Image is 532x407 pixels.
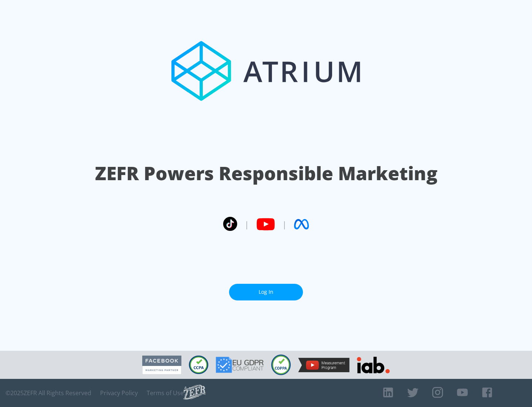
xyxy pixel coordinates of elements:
img: YouTube Measurement Program [298,358,349,372]
img: IAB [357,357,390,373]
img: CCPA Compliant [189,356,208,374]
img: GDPR Compliant [216,357,264,373]
span: | [245,219,249,230]
span: | [282,219,287,230]
a: Privacy Policy [100,389,138,397]
img: COPPA Compliant [271,354,291,375]
span: © 2025 ZEFR All Rights Reserved [6,389,91,397]
a: Terms of Use [147,389,184,397]
a: Log In [229,284,303,300]
img: Facebook Marketing Partner [142,356,181,374]
h1: ZEFR Powers Responsible Marketing [95,161,437,186]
